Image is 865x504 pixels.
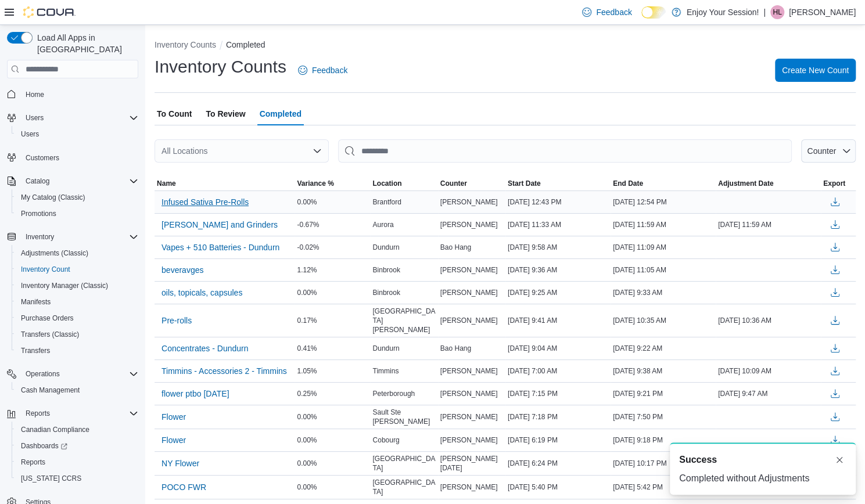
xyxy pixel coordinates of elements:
button: Counter [438,177,505,190]
div: 0.41% [295,341,370,355]
div: [DATE] 5:42 PM [611,480,716,494]
span: To Count [157,102,192,125]
span: HL [773,5,781,19]
span: Adjustment Date [718,179,773,188]
div: [DATE] 10:09 AM [716,364,821,378]
div: Sault Ste [PERSON_NAME] [370,405,437,429]
button: Counter [801,139,856,163]
div: Brantford [370,195,437,209]
div: Cobourg [370,433,437,447]
span: Operations [26,369,60,379]
button: Purchase Orders [12,310,143,326]
div: Aurora [370,218,437,232]
button: Dismiss toast [832,453,846,467]
div: 0.25% [295,387,370,401]
div: [DATE] 12:43 PM [505,195,611,209]
div: [DATE] 10:36 AM [716,314,821,327]
a: Feedback [293,59,352,82]
div: Binbrook [370,263,437,277]
a: Customers [21,151,64,165]
span: Purchase Orders [16,311,138,325]
span: Dashboards [16,439,138,453]
a: Inventory Manager (Classic) [16,279,113,293]
button: Inventory Manager (Classic) [12,278,143,294]
span: NY Flower [161,458,199,469]
button: Customers [2,149,143,166]
span: Cash Management [16,383,138,397]
span: To Review [206,102,245,125]
span: Inventory Count [16,262,138,276]
span: Load All Apps in [GEOGRAPHIC_DATA] [33,32,138,55]
div: Notification [679,453,846,467]
p: | [763,5,766,19]
span: Adjustments (Classic) [16,246,138,260]
button: flower ptbo [DATE] [157,385,234,402]
span: My Catalog (Classic) [21,193,85,202]
span: Success [679,453,717,467]
div: [DATE] 5:40 PM [505,480,611,494]
span: Reports [21,406,138,420]
div: [DATE] 9:38 AM [611,364,716,378]
span: [PERSON_NAME] [440,316,498,325]
span: Promotions [16,207,138,221]
div: 0.00% [295,195,370,209]
span: flower ptbo [DATE] [161,388,229,399]
div: [DATE] 12:54 PM [611,195,716,209]
button: Flower [157,408,191,426]
a: Cash Management [16,383,84,397]
button: Users [21,111,48,125]
span: [PERSON_NAME] [440,366,498,376]
span: Export [823,179,845,188]
a: Transfers [16,344,55,358]
span: Inventory [26,232,54,242]
span: Transfers [16,344,138,358]
span: [PERSON_NAME] [440,220,498,229]
span: Canadian Compliance [21,425,89,434]
span: Operations [21,367,138,381]
p: Enjoy Your Session! [687,5,759,19]
a: Manifests [16,295,55,309]
span: Transfers (Classic) [21,330,79,339]
div: [GEOGRAPHIC_DATA] [370,452,437,475]
a: Canadian Compliance [16,423,94,437]
span: Catalog [21,174,138,188]
span: Dashboards [21,441,67,451]
div: [DATE] 7:18 PM [505,410,611,424]
span: Transfers [21,346,50,355]
span: [PERSON_NAME] [440,265,498,275]
span: Inventory Manager (Classic) [21,281,108,290]
button: Operations [21,367,64,381]
button: Catalog [21,174,54,188]
span: Canadian Compliance [16,423,138,437]
div: 1.12% [295,263,370,277]
button: Reports [2,405,143,422]
button: Start Date [505,177,611,190]
div: 0.00% [295,286,370,300]
button: Cash Management [12,382,143,398]
div: 0.00% [295,456,370,470]
div: 0.00% [295,480,370,494]
span: POCO FWR [161,481,206,493]
span: [US_STATE] CCRS [21,474,81,483]
span: Counter [807,146,836,156]
span: Variance % [297,179,333,188]
div: [DATE] 11:59 AM [611,218,716,232]
span: Counter [440,179,467,188]
span: Timmins - Accessories 2 - Timmins [161,365,287,377]
button: POCO FWR [157,478,211,496]
button: Adjustment Date [716,177,821,190]
a: Home [21,88,49,102]
span: My Catalog (Classic) [16,190,138,204]
button: Create New Count [775,59,856,82]
div: 0.00% [295,410,370,424]
span: [PERSON_NAME] [440,483,498,492]
span: Flower [161,434,186,446]
a: Dashboards [12,438,143,454]
button: Name [155,177,295,190]
div: Peterborough [370,387,437,401]
div: [DATE] 9:36 AM [505,263,611,277]
span: Reports [16,455,138,469]
span: Users [21,129,39,139]
span: End Date [613,179,643,188]
div: [DATE] 9:22 AM [611,341,716,355]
